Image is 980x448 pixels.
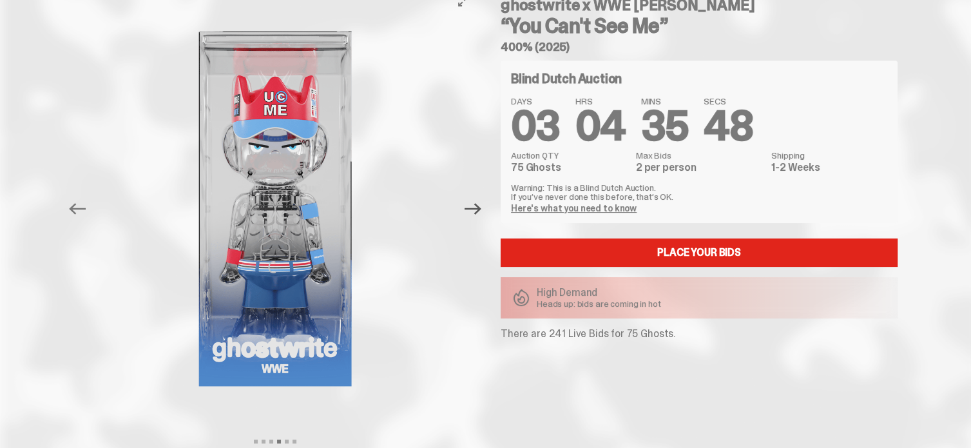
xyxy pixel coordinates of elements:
[262,440,265,443] button: View slide 2
[511,151,628,160] dt: Auction QTY
[511,202,637,214] a: Here's what you need to know
[511,162,628,173] dd: 75 Ghosts
[269,440,273,443] button: View slide 3
[511,72,622,85] h4: Blind Dutch Auction
[771,151,887,160] dt: Shipping
[641,99,689,153] span: 35
[511,183,887,201] p: Warning: This is a Blind Dutch Auction. If you’ve never done this before, that’s OK.
[636,162,764,173] dd: 2 per person
[501,329,898,339] p: There are 241 Live Bids for 75 Ghosts.
[501,41,898,53] h5: 400% (2025)
[511,99,560,153] span: 03
[704,99,753,153] span: 48
[254,440,258,443] button: View slide 1
[459,195,487,223] button: Next
[285,440,289,443] button: View slide 5
[575,99,626,153] span: 04
[704,97,753,106] span: SECS
[537,299,661,308] p: Heads up: bids are coming in hot
[636,151,764,160] dt: Max Bids
[537,287,661,298] p: High Demand
[641,97,689,106] span: MINS
[293,440,296,443] button: View slide 6
[771,162,887,173] dd: 1-2 Weeks
[511,97,560,106] span: DAYS
[63,195,91,223] button: Previous
[277,440,281,443] button: View slide 4
[575,97,626,106] span: HRS
[501,15,898,36] h3: “You Can't See Me”
[501,239,898,267] a: Place your Bids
